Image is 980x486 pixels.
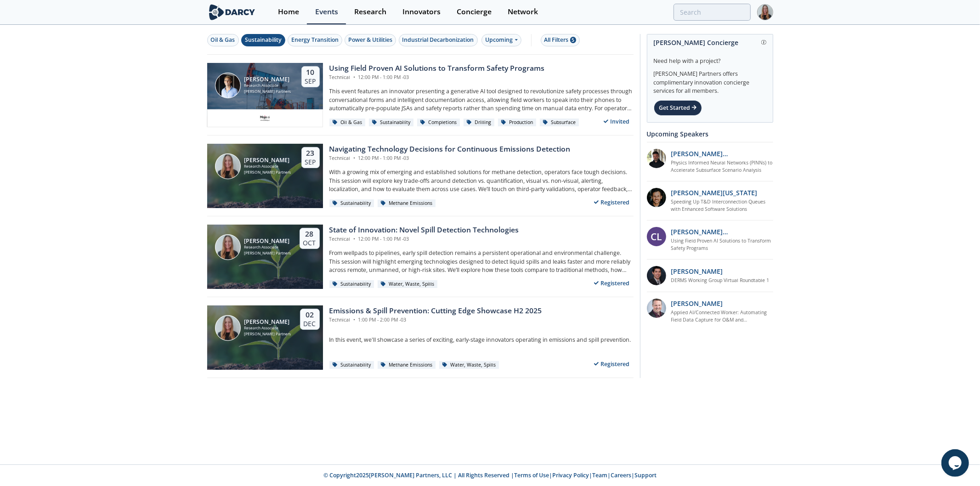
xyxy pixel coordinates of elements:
div: [PERSON_NAME] Partners [244,250,291,256]
div: Technical 12:00 PM - 1:00 PM -03 [329,155,571,162]
div: Need help with a project? [654,51,766,65]
img: Profile [757,4,773,20]
img: Camila Behar [215,315,241,341]
div: Registered [590,197,634,208]
div: Sustainability [329,199,374,208]
div: Upcoming [482,34,521,46]
a: DERMS Working Group Virtual Roundtable 1 [671,277,769,284]
a: Camila Behar [PERSON_NAME] Research Associate [PERSON_NAME] Partners 02 Dec Emissions & Spill Pre... [207,305,634,370]
div: Navigating Technology Decisions for Continuous Emissions Detection [329,144,571,155]
p: In this event, we'll showcase a series of exciting, early-stage innovators operating in emissions... [329,336,634,344]
div: Sustainability [245,36,282,44]
div: Drilling [464,119,495,127]
div: [PERSON_NAME] Partners [244,89,291,95]
img: Camila Behar [215,234,241,260]
div: [PERSON_NAME] [244,319,291,325]
div: Technical 12:00 PM - 1:00 PM -03 [329,236,519,243]
div: [PERSON_NAME] [244,238,291,244]
div: Innovators [402,8,441,16]
div: Methane Emissions [378,199,436,208]
div: Methane Emissions [378,361,436,369]
div: Water, Waste, Spills [378,280,438,288]
a: Terms of Use [514,471,549,479]
div: Registered [590,277,634,289]
div: Subsurface [540,119,579,127]
div: State of Innovation: Novel Spill Detection Technologies [329,225,519,236]
p: This event features an innovator presenting a generative AI tool designed to revolutionize safety... [329,87,634,113]
a: Juan Mayol [PERSON_NAME] Research Associate [PERSON_NAME] Partners 10 Sep Using Field Proven AI S... [207,63,634,127]
span: • [352,74,357,80]
div: Events [315,8,338,16]
div: [PERSON_NAME] Partners offers complimentary innovation concierge services for all members. [654,65,766,96]
span: • [352,316,357,323]
p: [PERSON_NAME] [PERSON_NAME] [671,149,773,158]
div: Sustainability [329,280,374,288]
button: Power & Utilities [345,34,396,46]
a: Privacy Policy [552,471,589,479]
img: 257d1208-f7de-4aa6-9675-f79dcebd2004 [647,299,666,318]
div: Research Associate [244,244,291,250]
p: From wellpads to pipelines, early spill detection remains a persistent operational and environmen... [329,249,634,274]
div: Technical 1:00 PM - 2:00 PM -03 [329,316,542,324]
a: Applied AI/Connected Worker: Automating Field Data Capture for O&M and Construction [671,309,773,324]
div: Network [508,8,538,16]
div: Invited [600,116,634,127]
div: Energy Transition [291,36,339,44]
button: Oil & Gas [207,34,239,46]
a: Team [592,471,607,479]
div: [PERSON_NAME] [244,76,291,83]
div: Research Associate [244,325,291,331]
div: [PERSON_NAME] Partners [244,170,291,175]
div: Home [278,8,299,16]
div: Water, Waste, Spills [439,361,499,369]
p: [PERSON_NAME][MEDICAL_DATA] [671,227,773,237]
a: Careers [611,471,631,479]
p: [PERSON_NAME] [671,266,723,276]
div: Oil & Gas [211,36,235,44]
div: Industrial Decarbonization [402,36,474,44]
button: Industrial Decarbonization [399,34,478,46]
img: 20112e9a-1f67-404a-878c-a26f1c79f5da [647,149,666,168]
div: Sustainability [369,119,414,127]
div: Oct [303,239,316,247]
div: Using Field Proven AI Solutions to Transform Safety Programs [329,63,545,74]
a: Physics Informed Neural Networks (PINNs) to Accelerate Subsurface Scenario Analysis [671,159,773,174]
div: Oil & Gas [329,119,366,127]
div: Sustainability [329,361,374,369]
div: 28 [303,230,316,239]
div: Research Associate [244,164,291,170]
img: 1b183925-147f-4a47-82c9-16eeeed5003c [647,188,666,207]
img: 47e0ea7c-5f2f-49e4-bf12-0fca942f69fc [647,266,666,285]
div: Concierge [457,8,492,16]
span: 5 [570,37,576,43]
p: With a growing mix of emerging and established solutions for methane detection, operators face to... [329,168,634,193]
a: Support [634,471,657,479]
div: Registered [590,358,634,370]
div: [PERSON_NAME] Concierge [654,34,766,51]
p: [PERSON_NAME][US_STATE] [671,188,757,198]
div: CL [647,227,666,246]
div: Upcoming Speakers [647,126,773,142]
span: • [352,236,357,242]
div: All Filters [544,36,576,44]
a: Speeding Up T&D Interconnection Queues with Enhanced Software Solutions [671,198,773,213]
div: 02 [304,311,316,320]
div: 10 [305,68,316,77]
a: Camila Behar [PERSON_NAME] Research Associate [PERSON_NAME] Partners 23 Sep Navigating Technology... [207,144,634,208]
div: 23 [305,149,316,158]
div: Power & Utilities [348,36,392,44]
img: logo-wide.svg [207,4,257,20]
p: [PERSON_NAME] [671,299,723,308]
div: Technical 12:00 PM - 1:00 PM -03 [329,74,545,81]
button: Sustainability [241,34,285,46]
div: [PERSON_NAME] Partners [244,331,291,337]
div: Emissions & Spill Prevention: Cutting Edge Showcase H2 2025 [329,305,542,316]
div: Production [498,119,537,127]
div: [PERSON_NAME] [244,157,291,164]
img: Juan Mayol [215,73,241,98]
div: Research Associate [244,83,291,89]
img: Camila Behar [215,153,241,179]
span: • [352,155,357,161]
div: Sep [305,77,316,85]
a: Using Field Proven AI Solutions to Transform Safety Programs [671,237,773,252]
